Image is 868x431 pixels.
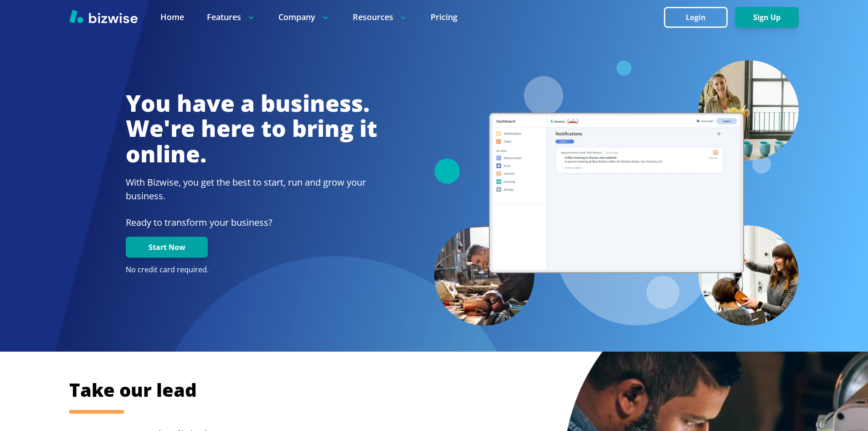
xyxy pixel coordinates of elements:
button: Sign Up [735,7,799,28]
h1: You have a business. We're here to bring it online. [126,91,377,167]
p: Resources [353,11,408,23]
img: Bizwise Logo [69,10,138,23]
p: Features [207,11,256,23]
button: Start Now [126,237,208,258]
a: Sign Up [735,13,799,22]
a: Pricing [431,11,457,23]
p: No credit card required. [126,265,377,275]
h2: Take our lead [69,378,753,402]
a: Start Now [126,243,208,252]
p: Company [278,11,330,23]
p: Ready to transform your business? [126,216,377,229]
a: Home [160,11,184,23]
button: Login [664,7,728,28]
h2: With Bizwise, you get the best to start, run and grow your business. [126,176,377,203]
a: Login [664,13,735,22]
